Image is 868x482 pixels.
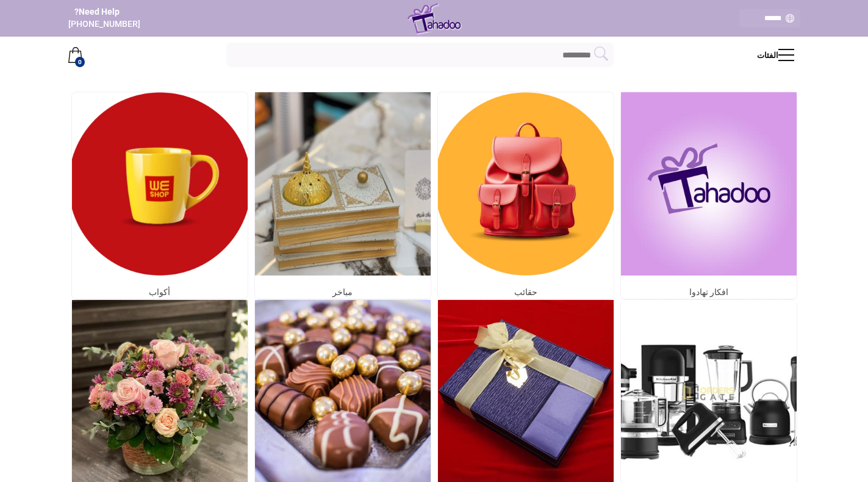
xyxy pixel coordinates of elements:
a: حقائب [438,92,614,297]
a: افكار تهادوا [621,92,797,297]
a: أكواب [72,92,248,297]
a: [PHONE_NUMBER] [68,19,140,29]
a: مباخر [255,92,431,297]
h3: حقائب [514,287,537,298]
img: LOGO [407,3,461,34]
a: Need Help? [74,6,120,17]
a: 0 [68,37,83,73]
a: الفئات [757,37,800,73]
h3: أكواب [149,287,170,298]
strong: 0 [75,57,85,67]
h3: افكار تهادوا [689,287,728,298]
h3: مباخر [332,287,353,298]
